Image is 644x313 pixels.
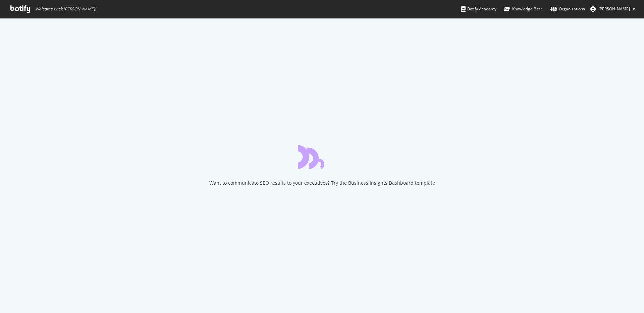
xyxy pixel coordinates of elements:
[461,6,496,12] div: Botify Academy
[209,180,435,186] div: Want to communicate SEO results to your executives? Try the Business Insights Dashboard template
[35,6,96,12] span: Welcome back, [PERSON_NAME] !
[550,6,585,12] div: Organizations
[598,6,630,12] span: Joyce Lee
[298,145,346,169] div: animation
[585,4,641,14] button: [PERSON_NAME]
[504,6,543,12] div: Knowledge Base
